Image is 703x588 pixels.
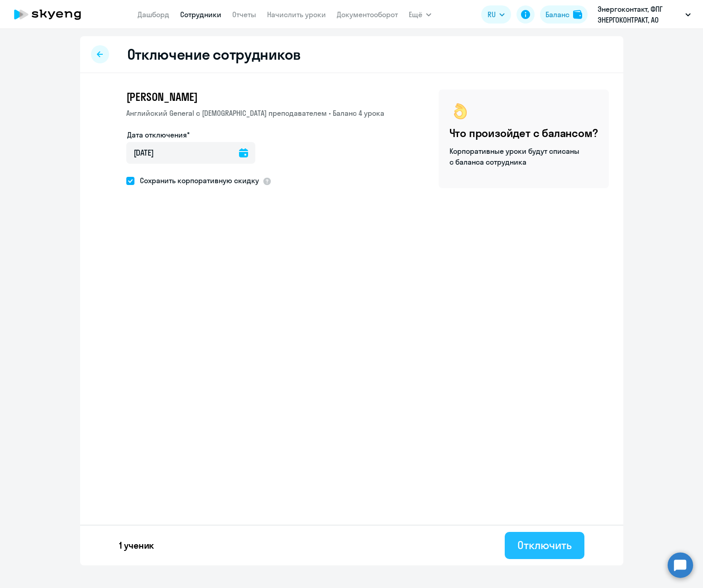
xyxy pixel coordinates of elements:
[180,10,221,19] a: Сотрудники
[409,5,431,24] button: Ещё
[598,4,682,25] p: Энергоконтакт, ФПГ ЭНЕРГОКОНТРАКТ, АО
[450,126,598,140] h4: Что произойдет с балансом?
[126,90,198,104] span: [PERSON_NAME]
[488,9,496,20] span: RU
[505,532,584,559] button: Отключить
[127,129,190,140] label: Дата отключения*
[119,539,154,552] p: 1 ученик
[593,4,695,25] button: Энергоконтакт, ФПГ ЭНЕРГОКОНТРАКТ, АО
[267,10,326,19] a: Начислить уроки
[450,146,581,167] p: Корпоративные уроки будут списаны с баланса сотрудника
[337,10,398,19] a: Документооборот
[138,10,169,19] a: Дашборд
[540,5,588,24] button: Балансbalance
[481,5,511,24] button: RU
[545,9,569,20] div: Баланс
[134,175,259,186] span: Сохранить корпоративную скидку
[126,108,384,119] p: Английский General с [DEMOGRAPHIC_DATA] преподавателем • Баланс 4 урока
[409,9,422,20] span: Ещё
[126,142,255,164] input: дд.мм.гггг
[450,100,471,122] img: ok
[573,10,582,19] img: balance
[517,538,571,552] div: Отключить
[127,45,301,63] h2: Отключение сотрудников
[232,10,256,19] a: Отчеты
